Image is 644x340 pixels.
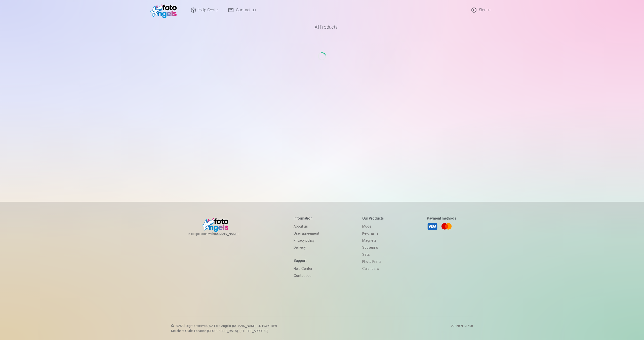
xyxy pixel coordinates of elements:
[214,232,251,236] a: [DOMAIN_NAME]
[362,230,384,237] a: Keychains
[362,258,384,265] a: Photo prints
[362,251,384,258] a: Sets
[362,265,384,272] a: Calendars
[294,272,319,279] a: Contact us
[294,230,319,237] a: User agreement
[427,221,438,232] a: Visa
[209,324,277,328] span: SIA Foto Angels, [DOMAIN_NAME]. 40103901591
[362,223,384,230] a: Mugs
[171,324,277,328] p: © 2025 All Rights reserved. ,
[294,237,319,244] a: Privacy policy
[362,216,384,221] h5: Our products
[362,244,384,251] a: Souvenirs
[451,324,473,333] p: 20250911.1600
[294,265,319,272] a: Help Center
[294,244,319,251] a: Delivery
[294,223,319,230] a: About us
[150,2,179,18] img: /v1
[301,20,344,34] a: All products
[171,329,277,333] p: Merchant Outlet Location [GEOGRAPHIC_DATA], [STREET_ADDRESS]
[294,258,319,263] h5: Support
[188,232,251,236] span: In cooperation with
[362,237,384,244] a: Magnets
[441,221,452,232] a: Mastercard
[294,216,319,221] h5: Information
[427,216,456,221] h5: Payment methods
